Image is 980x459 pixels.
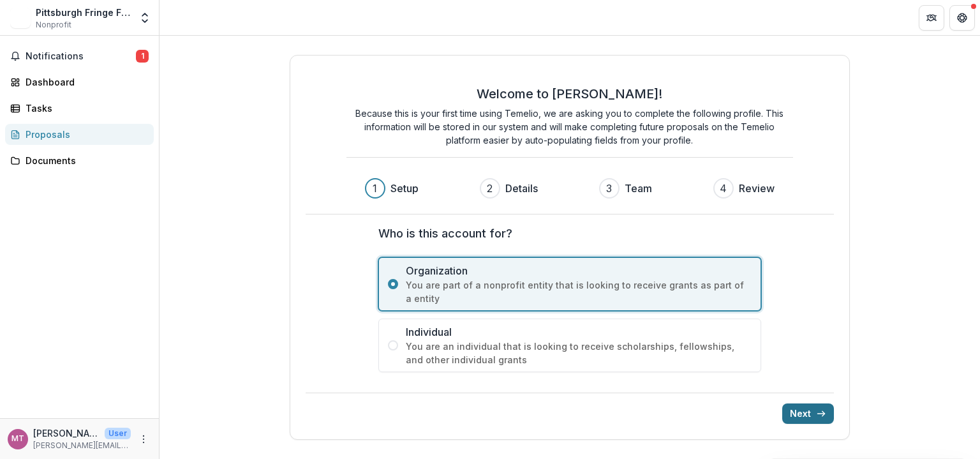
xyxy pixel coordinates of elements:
[26,75,144,89] div: Dashboard
[26,51,136,62] span: Notifications
[11,435,24,443] div: Madeline Thetard
[477,86,662,102] h2: Welcome to [PERSON_NAME]!
[36,6,131,19] div: Pittsburgh Fringe Festival
[782,403,834,424] button: Next
[5,98,154,119] a: Tasks
[406,324,752,340] span: Individual
[5,124,154,145] a: Proposals
[505,181,538,196] h3: Details
[625,181,652,196] h3: Team
[26,128,144,141] div: Proposals
[5,150,154,171] a: Documents
[720,181,727,196] div: 4
[406,263,752,278] span: Organization
[105,428,131,439] p: User
[136,5,154,31] button: Open entity switcher
[136,50,149,63] span: 1
[36,19,71,31] span: Nonprofit
[390,181,419,196] h3: Setup
[33,440,131,451] p: [PERSON_NAME][EMAIL_ADDRESS][DOMAIN_NAME]
[346,107,793,147] p: Because this is your first time using Temelio, we are asking you to complete the following profil...
[26,154,144,167] div: Documents
[378,225,754,242] label: Who is this account for?
[5,46,154,66] button: Notifications1
[739,181,775,196] h3: Review
[136,432,151,447] button: More
[10,8,31,28] img: Pittsburgh Fringe Festival
[487,181,493,196] div: 2
[606,181,612,196] div: 3
[5,71,154,93] a: Dashboard
[406,278,752,305] span: You are part of a nonprofit entity that is looking to receive grants as part of a entity
[365,178,775,199] div: Progress
[373,181,377,196] div: 1
[406,340,752,366] span: You are an individual that is looking to receive scholarships, fellowships, and other individual ...
[919,5,944,31] button: Partners
[949,5,975,31] button: Get Help
[26,102,144,115] div: Tasks
[33,426,100,440] p: [PERSON_NAME]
